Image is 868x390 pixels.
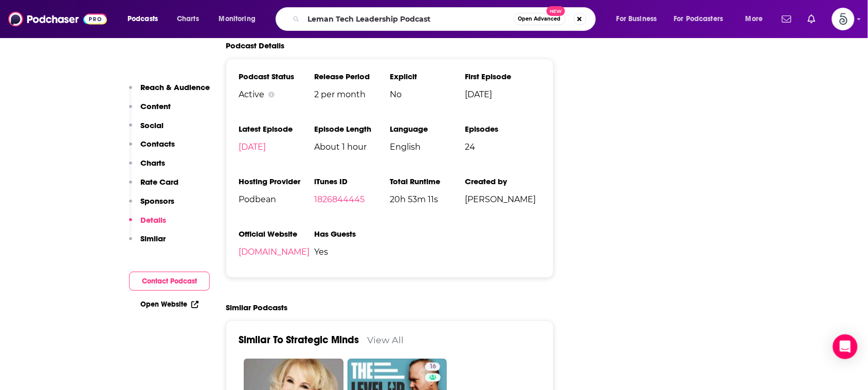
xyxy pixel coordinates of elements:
button: open menu [667,11,738,27]
p: Content [140,101,171,111]
span: 2 per month [314,90,390,99]
h3: Latest Episode [239,124,314,134]
h3: Total Runtime [390,176,465,186]
p: Similar [140,234,166,243]
div: Open Intercom Messenger [833,334,858,359]
span: [PERSON_NAME] [465,194,541,204]
button: Sponsors [129,196,174,215]
p: Details [140,215,166,225]
a: Open Website [140,300,198,309]
span: 20h 53m 11s [390,194,465,204]
h3: Created by [465,176,541,186]
span: Open Advanced [518,16,561,22]
div: Search podcasts, credits, & more... [285,7,606,31]
button: Content [129,101,171,120]
h3: Explicit [390,72,465,81]
img: User Profile [832,8,855,30]
a: View All [367,334,404,345]
button: open menu [120,11,171,27]
span: English [390,142,465,152]
a: Show notifications dropdown [778,10,795,28]
span: Podcasts [128,12,158,26]
h3: Language [390,124,465,134]
h3: Official Website [239,229,314,239]
h3: Podcast Status [239,72,314,81]
button: open menu [609,11,670,27]
button: open menu [212,11,269,27]
a: 1826844445 [314,194,365,204]
button: open menu [738,11,776,27]
a: Show notifications dropdown [804,10,820,28]
h3: Release Period [314,72,390,81]
span: 24 [465,142,541,152]
button: Details [129,215,166,234]
span: For Business [617,12,657,26]
h2: Similar Podcasts [226,303,287,312]
span: [DATE] [465,90,541,99]
span: No [390,90,465,99]
span: About 1 hour [314,142,390,152]
button: Social [129,120,164,139]
h3: iTunes ID [314,176,390,186]
button: Contact Podcast [129,272,210,291]
span: Logged in as Spiral5-G2 [832,8,855,30]
span: Monitoring [219,12,256,26]
div: Active [239,90,314,99]
button: Charts [129,158,165,177]
span: 16 [429,362,436,372]
a: Charts [170,11,205,27]
p: Reach & Audience [140,82,210,92]
p: Charts [140,158,165,168]
h3: Episode Length [314,124,390,134]
span: Charts [177,12,199,26]
h2: Podcast Details [226,41,284,50]
a: 16 [425,363,440,371]
h3: Has Guests [314,229,390,239]
span: New [547,6,565,16]
button: Similar [129,234,166,253]
h3: Episodes [465,124,541,134]
span: Podbean [239,194,314,204]
span: Yes [314,247,390,257]
a: Similar To Strategic Minds [239,333,359,346]
button: Reach & Audience [129,82,210,101]
button: Show profile menu [832,8,855,30]
p: Contacts [140,139,175,149]
h3: Hosting Provider [239,176,314,186]
p: Social [140,120,164,130]
button: Open AdvancedNew [514,13,566,25]
img: Podchaser - Follow, Share and Rate Podcasts [8,9,107,29]
p: Sponsors [140,196,174,206]
button: Rate Card [129,177,178,196]
span: More [746,12,763,26]
button: Contacts [129,139,175,158]
p: Rate Card [140,177,178,187]
h3: First Episode [465,72,541,81]
a: [DATE] [239,142,266,152]
a: [DOMAIN_NAME] [239,247,310,257]
input: Search podcasts, credits, & more... [304,11,514,27]
span: For Podcasters [674,12,724,26]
